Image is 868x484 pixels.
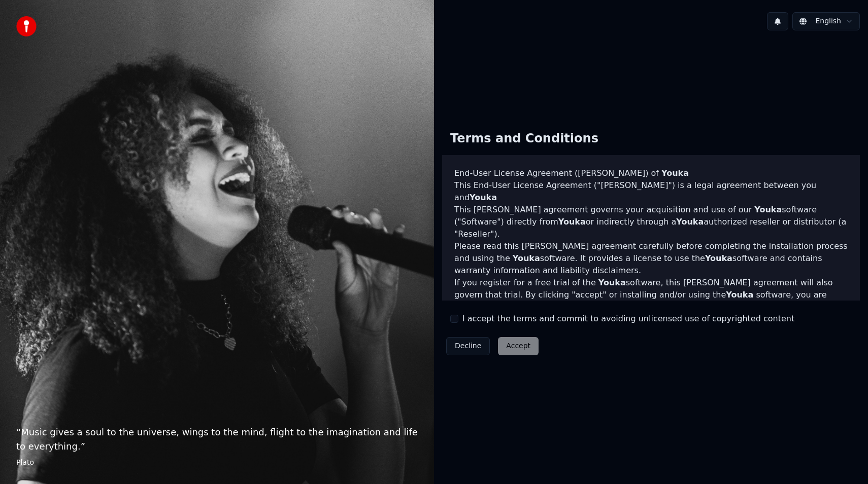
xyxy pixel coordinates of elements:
p: This End-User License Agreement ("[PERSON_NAME]") is a legal agreement between you and [454,179,848,204]
p: If you register for a free trial of the software, this [PERSON_NAME] agreement will also govern t... [454,277,848,325]
h3: End-User License Agreement ([PERSON_NAME]) of [454,167,848,179]
footer: Plato [16,458,418,468]
p: This [PERSON_NAME] agreement governs your acquisition and use of our software ("Software") direct... [454,204,848,240]
span: Youka [705,253,732,263]
span: Youka [754,205,782,214]
span: Youka [676,217,704,227]
span: Youka [513,253,540,263]
label: I accept the terms and commit to avoiding unlicensed use of copyrighted content [462,313,794,325]
button: Decline [446,337,490,355]
span: Youka [661,168,689,178]
span: Youka [470,193,497,202]
img: youka [16,16,37,36]
span: Youka [726,290,753,300]
p: “ Music gives a soul to the universe, wings to the mind, flight to the imagination and life to ev... [16,425,418,454]
span: Youka [558,217,586,227]
p: Please read this [PERSON_NAME] agreement carefully before completing the installation process and... [454,240,848,277]
div: Terms and Conditions [442,123,607,155]
span: Youka [598,278,626,287]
